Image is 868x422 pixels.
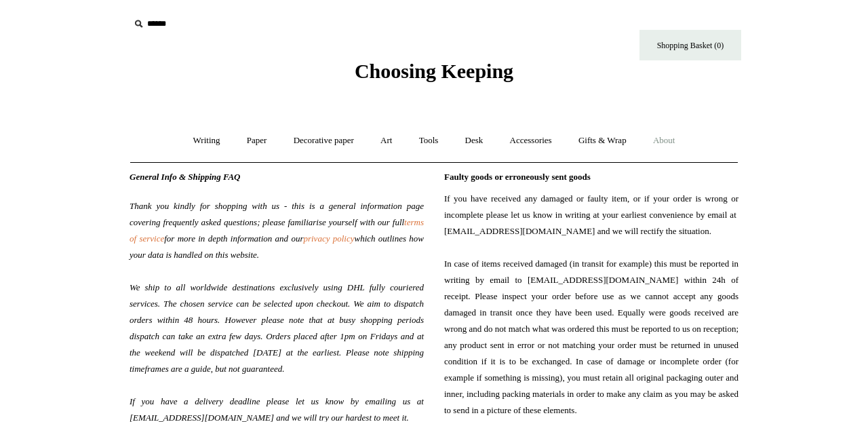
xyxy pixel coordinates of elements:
[407,123,451,159] a: Tools
[498,123,564,159] a: Accessories
[281,123,366,159] a: Decorative paper
[453,123,496,159] a: Desk
[368,123,404,159] a: Art
[303,233,354,244] a: privacy policy
[235,123,279,159] a: Paper
[355,60,513,82] span: Choosing Keeping
[444,191,738,419] span: If you have received any damaged or faulty item, or if your order is wrong or incomplete please l...
[130,201,424,227] span: Thank you kindly for shopping with us - this is a general information page covering frequently as...
[130,172,241,182] span: General Info & Shipping FAQ
[641,123,688,159] a: About
[164,233,303,244] span: for more in depth information and our
[444,172,591,182] span: Faulty goods or erroneously sent goods
[639,30,741,60] a: Shopping Basket (0)
[566,123,639,159] a: Gifts & Wrap
[181,123,233,159] a: Writing
[355,71,513,80] a: Choosing Keeping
